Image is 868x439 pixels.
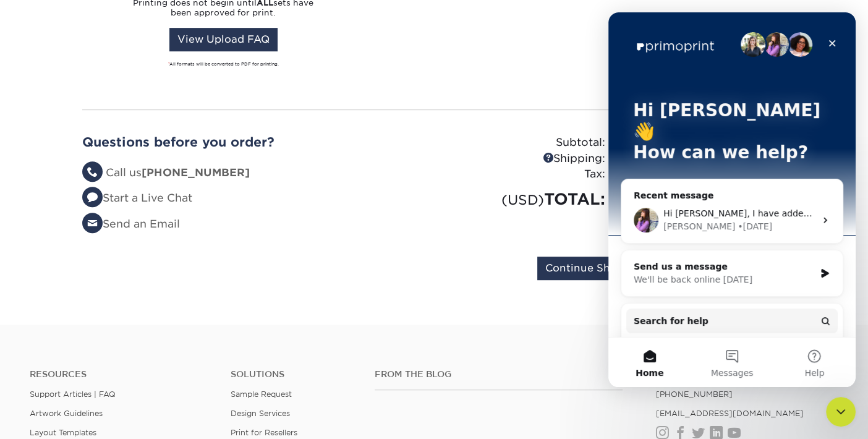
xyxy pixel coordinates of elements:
[82,325,164,375] button: Messages
[434,166,615,182] div: Tax:
[30,390,116,399] a: Support Articles | FAQ
[18,296,229,321] button: Search for help
[82,165,425,181] li: Call us
[231,409,290,418] a: Design Services
[656,409,804,418] a: [EMAIL_ADDRESS][DOMAIN_NAME]
[129,208,164,221] div: • [DATE]
[169,28,278,51] a: View Upload FAQ
[142,166,250,179] strong: [PHONE_NUMBER]
[82,192,192,204] a: Start a Live Chat
[168,61,169,65] sup: 1
[55,208,127,221] div: [PERSON_NAME]
[231,369,355,380] h4: Solutions
[434,187,615,211] div: TOTAL:
[27,356,55,365] span: Home
[826,397,856,427] iframe: Intercom live chat
[501,192,544,208] small: (USD)
[25,261,206,274] div: We'll be back online [DATE]
[537,257,655,280] input: Continue Shopping
[231,390,292,399] a: Sample Request
[82,135,425,150] h2: Questions before you order?
[434,135,615,151] div: Subtotal:
[165,325,247,375] button: Help
[213,20,235,42] div: Close
[231,428,297,437] a: Print for Resellers
[434,151,615,167] div: Shipping:
[25,248,206,261] div: Send us a message
[25,302,100,315] span: Search for help
[656,390,733,399] a: [PHONE_NUMBER]
[196,356,216,365] span: Help
[375,369,623,380] h4: From the Blog
[82,218,180,230] a: Send an Email
[30,369,212,380] h4: Resources
[82,61,365,67] div: All formats will be converted to PDF for printing.
[608,12,856,387] iframe: Intercom live chat
[12,237,235,284] div: Send us a messageWe'll be back online [DATE]
[103,356,145,365] span: Messages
